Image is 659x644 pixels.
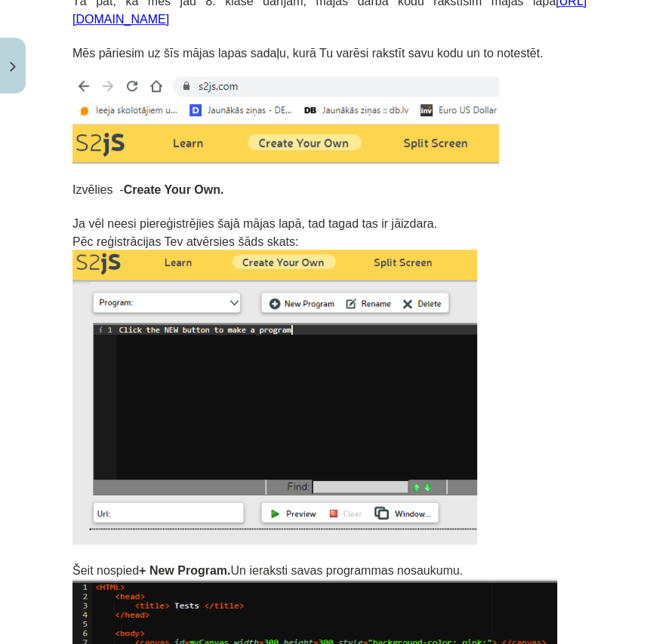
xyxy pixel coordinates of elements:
span: Šeit nospied Un ieraksti savas programmas nosaukumu. [72,564,463,577]
b: Create Your Own. [124,183,224,196]
span: Izvēlies - [72,183,223,196]
span: Mēs pāriesim uz šīs mājas lapas sadaļu, kurā Tu varēsi rakstīt savu kodu un to notestēt. [72,47,543,60]
span: Ja vēl neesi piereģistrējies šajā mājas lapā, tad tagad tas ir jāizdara. [72,217,437,230]
img: icon-close-lesson-0947bae3869378f0d4975bcd49f059093ad1ed9edebbc8119c70593378902aed.svg [10,62,16,72]
b: + New Program. [139,564,230,577]
span: Pēc reģistrācijas Tev atvērsies šāds skats: [72,235,298,248]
